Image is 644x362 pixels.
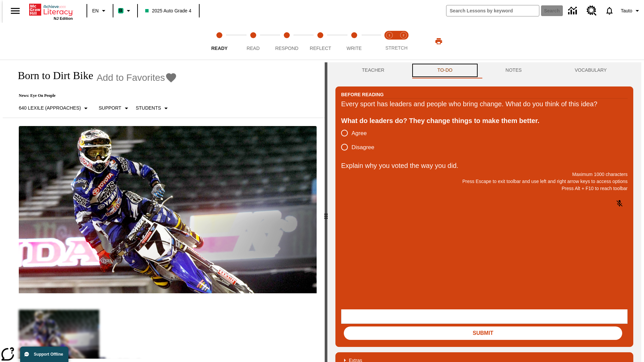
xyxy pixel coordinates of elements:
button: Ready step 1 of 5 [200,23,239,60]
button: Click to activate and allow voice recognition [611,195,628,212]
button: Language: EN, Select a language [89,5,111,17]
div: reading [3,62,325,359]
p: 640 Lexile (Approaches) [19,105,81,112]
div: Every sport has leaders and people who bring change. What do you think of this idea? [341,99,628,109]
p: News: Eye On People [11,93,177,98]
span: Respond [275,46,298,51]
img: Motocross racer James Stewart flies through the air on his dirt bike. [19,126,317,294]
p: Explain why you voted the way you did. [341,160,628,171]
button: Open side menu [5,1,25,21]
button: Stretch Read step 1 of 2 [380,23,399,60]
button: Write step 5 of 5 [335,23,374,60]
button: Print [428,35,449,47]
div: Home [29,2,73,20]
button: Profile/Settings [618,5,644,17]
span: B [119,6,122,15]
span: Write [346,46,362,51]
p: Students [136,105,161,112]
span: Reflect [310,46,331,51]
div: What do leaders do? They change things to make them better. [341,115,628,126]
span: 2025 Auto Grade 4 [145,7,192,14]
button: Scaffolds, Support [96,102,133,114]
button: TO-DO [411,62,479,78]
p: Press Escape to exit toolbar and use left and right arrow keys to access options [341,178,628,185]
button: Reflect step 4 of 5 [301,23,340,60]
button: Read step 2 of 5 [233,23,272,60]
button: Teacher [335,62,411,78]
button: Support Offline [20,347,68,362]
span: NJ Edition [54,16,73,20]
span: Support Offline [34,352,63,357]
button: Stretch Respond step 2 of 2 [394,23,413,60]
div: Press Enter or Spacebar and then press right and left arrow keys to move the slider [325,62,327,362]
a: Notifications [601,2,618,19]
span: STRETCH [385,45,408,51]
div: Instructional Panel Tabs [335,62,633,78]
p: Support [99,105,121,112]
text: 2 [402,34,404,37]
input: search field [446,5,539,16]
div: activity [327,62,641,362]
span: EN [92,7,99,14]
text: 1 [388,34,390,37]
p: Maximum 1000 characters [341,171,628,178]
button: VOCABULARY [548,62,633,78]
span: Add to Favorites [97,72,165,83]
button: Select Student [133,102,173,114]
span: Disagree [352,143,374,152]
p: Press Alt + F10 to reach toolbar [341,185,628,192]
span: Read [247,46,260,51]
h1: Born to Dirt Bike [11,69,93,82]
button: Select Lexile, 640 Lexile (Approaches) [16,102,93,114]
a: Resource Center, Will open in new tab [583,2,601,20]
h2: Before Reading [341,91,384,98]
button: Submit [344,326,622,340]
div: poll [341,126,380,154]
span: Ready [211,46,228,51]
button: Add to Favorites - Born to Dirt Bike [97,72,177,83]
button: Respond step 3 of 5 [267,23,306,60]
button: Boost Class color is mint green. Change class color [115,5,135,17]
body: Explain why you voted the way you did. Maximum 1000 characters Press Alt + F10 to reach toolbar P... [3,5,98,11]
a: Data Center [564,2,583,20]
span: Tauto [621,7,632,14]
button: NOTES [479,62,548,78]
span: Agree [352,129,367,138]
